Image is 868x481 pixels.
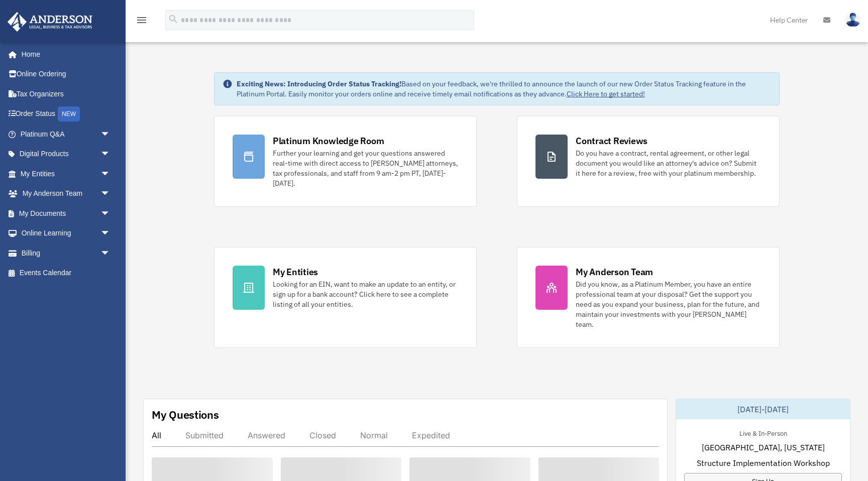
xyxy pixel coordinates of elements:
[273,279,458,309] div: Looking for an EIN, want to make an update to an entity, or sign up for a bank account? Click her...
[152,430,161,440] div: All
[7,263,126,283] a: Events Calendar
[100,164,121,184] span: arrow_drop_down
[273,266,318,278] div: My Entities
[702,441,825,453] span: [GEOGRAPHIC_DATA], [US_STATE]
[7,164,126,184] a: My Entitiesarrow_drop_down
[7,84,126,104] a: Tax Organizers
[100,243,121,264] span: arrow_drop_down
[100,144,121,165] span: arrow_drop_down
[136,14,148,26] i: menu
[136,18,148,26] a: menu
[100,203,121,224] span: arrow_drop_down
[7,223,126,244] a: Online Learningarrow_drop_down
[152,407,219,422] div: My Questions
[576,135,647,147] div: Contract Reviews
[58,106,80,122] div: NEW
[100,124,121,145] span: arrow_drop_down
[576,279,761,329] div: Did you know, as a Platinum Member, you have an entire professional team at your disposal? Get th...
[100,184,121,204] span: arrow_drop_down
[237,79,771,99] div: Based on your feedback, we're thrilled to announce the launch of our new Order Status Tracking fe...
[273,135,384,147] div: Platinum Knowledge Room
[214,116,477,207] a: Platinum Knowledge Room Further your learning and get your questions answered real-time with dire...
[237,79,401,88] strong: Exciting News: Introducing Order Status Tracking!
[7,203,126,223] a: My Documentsarrow_drop_down
[248,430,285,440] div: Answered
[7,243,126,263] a: Billingarrow_drop_down
[7,124,126,144] a: Platinum Q&Aarrow_drop_down
[412,430,450,440] div: Expedited
[168,14,179,25] i: search
[7,44,121,64] a: Home
[214,247,477,348] a: My Entities Looking for an EIN, want to make an update to an entity, or sign up for a bank accoun...
[100,223,121,244] span: arrow_drop_down
[360,430,388,440] div: Normal
[7,184,126,204] a: My Anderson Teamarrow_drop_down
[309,430,336,440] div: Closed
[7,144,126,164] a: Digital Productsarrow_drop_down
[517,116,780,207] a: Contract Reviews Do you have a contract, rental agreement, or other legal document you would like...
[7,64,126,84] a: Online Ordering
[576,266,653,278] div: My Anderson Team
[576,148,761,178] div: Do you have a contract, rental agreement, or other legal document you would like an attorney's ad...
[7,104,126,125] a: Order StatusNEW
[185,430,224,440] div: Submitted
[731,427,795,438] div: Live & In-Person
[567,89,645,98] a: Click Here to get started!
[845,13,860,27] img: User Pic
[5,12,95,32] img: Anderson Advisors Platinum Portal
[676,399,850,419] div: [DATE]-[DATE]
[517,247,780,348] a: My Anderson Team Did you know, as a Platinum Member, you have an entire professional team at your...
[273,148,458,188] div: Further your learning and get your questions answered real-time with direct access to [PERSON_NAM...
[697,457,830,469] span: Structure Implementation Workshop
